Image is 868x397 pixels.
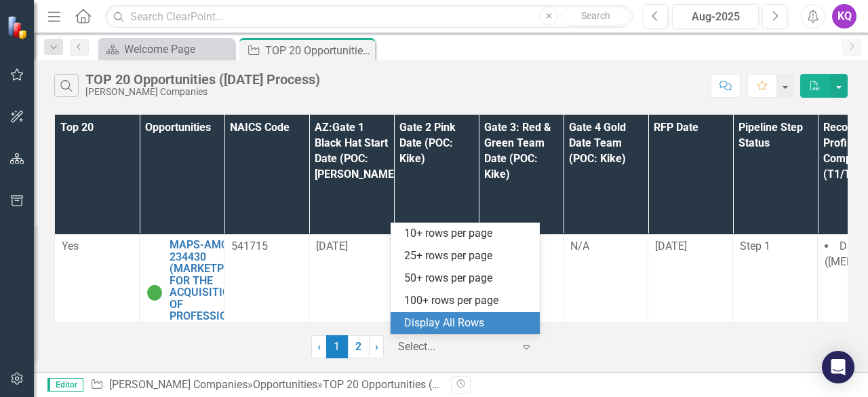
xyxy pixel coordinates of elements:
[404,226,532,242] div: 10+ rows per page
[316,240,348,252] span: [DATE]
[323,378,509,391] div: TOP 20 Opportunities ([DATE] Process)
[832,4,856,29] button: KQ
[561,7,629,26] button: Search
[404,316,532,331] div: Display All Rows
[146,284,163,301] img: Active
[326,335,348,358] span: 1
[47,378,83,392] span: Editor
[62,240,79,252] span: Yes
[677,9,754,25] div: Aug-2025
[404,248,532,264] div: 25+ rows per page
[102,41,231,58] a: Welcome Page
[348,335,370,358] a: 2
[740,240,770,252] span: Step 1
[7,15,31,39] img: ClearPoint Strategy
[265,42,372,59] div: TOP 20 Opportunities ([DATE] Process)
[85,87,320,97] div: [PERSON_NAME] Companies
[317,340,321,353] span: ‹
[124,41,231,58] div: Welcome Page
[253,378,317,391] a: Opportunities
[231,240,268,252] span: 541715
[404,293,532,309] div: 100+ rows per page
[105,5,633,29] input: Search ClearPoint...
[109,378,248,391] a: [PERSON_NAME] Companies
[375,340,378,353] span: ›
[672,4,759,29] button: Aug-2025
[90,377,441,393] div: » »
[85,72,320,87] div: TOP 20 Opportunities ([DATE] Process)
[570,239,641,254] div: N/A
[170,239,250,335] a: MAPS-AMC-234430 (MARKETPLACE FOR THE ACQUISITION OF PROFESSIONAL SERVICES)
[822,351,854,383] div: Open Intercom Messenger
[655,240,687,252] span: [DATE]
[404,271,532,286] div: 50+ rows per page
[581,10,610,21] span: Search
